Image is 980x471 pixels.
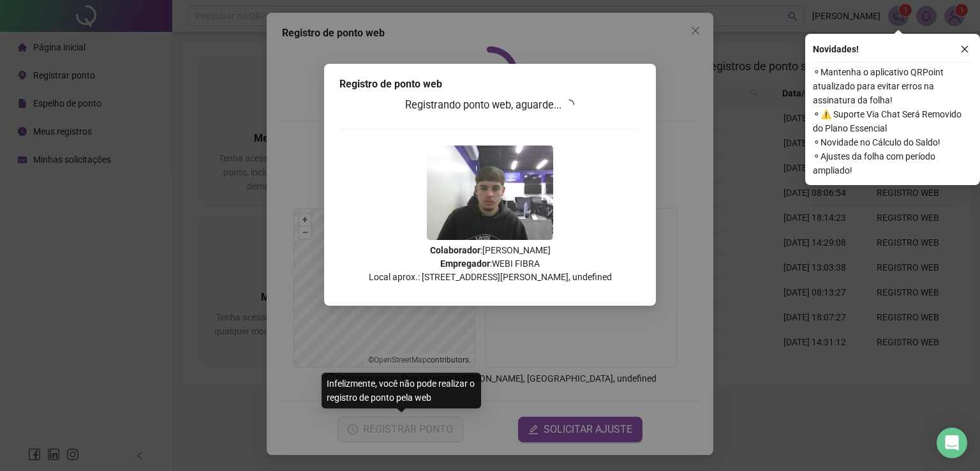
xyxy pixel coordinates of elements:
div: Registro de ponto web [339,77,641,92]
h3: Registrando ponto web, aguarde... [339,97,641,114]
img: 2Q== [427,146,553,240]
div: Infelizmente, você não pode realizar o registro de ponto pela web [322,373,481,408]
span: ⚬ ⚠️ Suporte Via Chat Será Removido do Plano Essencial [813,107,972,135]
p: : [PERSON_NAME] : WEBI FIBRA Local aprox.: [STREET_ADDRESS][PERSON_NAME], undefined [339,244,641,284]
span: Novidades ! [813,42,859,56]
span: loading [564,100,574,110]
span: ⚬ Ajustes da folha com período ampliado! [813,149,972,177]
span: ⚬ Mantenha o aplicativo QRPoint atualizado para evitar erros na assinatura da folha! [813,65,972,107]
div: Open Intercom Messenger [937,428,967,458]
strong: Empregador [440,258,490,269]
span: ⚬ Novidade no Cálculo do Saldo! [813,135,972,149]
strong: Colaborador [430,245,480,255]
span: close [960,45,969,54]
